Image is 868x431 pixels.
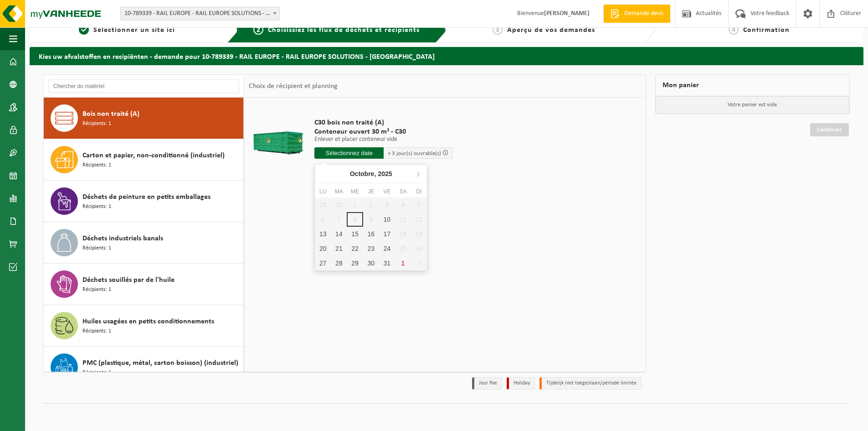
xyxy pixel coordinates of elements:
div: 23 [363,241,379,256]
a: Demande devis [603,5,670,23]
span: Récipients: 1 [82,369,111,377]
div: Me [347,187,363,196]
button: Déchets industriels banals Récipients: 1 [44,222,244,264]
div: 30 [363,256,379,270]
span: Récipients: 1 [82,161,111,170]
i: 2025 [378,171,392,177]
div: Mon panier [655,74,850,96]
a: 1Sélectionner un site ici [34,25,220,36]
div: 13 [315,227,331,241]
span: 1 [79,25,89,35]
span: PMC (plastique, métal, carton boisson) (industriel) [82,358,238,369]
div: Di [411,187,427,196]
span: 10-789339 - RAIL EUROPE - RAIL EUROPE SOLUTIONS - MARIEMBOURG [120,7,280,21]
button: Déchets de peinture en petits emballages Récipients: 1 [44,181,244,222]
button: Bois non traité (A) Récipients: 1 [44,98,244,139]
div: 21 [331,241,347,256]
div: Je [363,187,379,196]
span: Confirmation [743,26,790,34]
span: Huiles usagées en petits conditionnements [82,316,214,327]
div: Sa [395,187,411,196]
span: Demande devis [622,9,666,18]
button: Déchets souillés par de l'huile Récipients: 1 [44,264,244,305]
div: 14 [331,227,347,241]
div: 29 [347,256,363,270]
span: Choisissiez les flux de déchets et récipients [268,26,420,34]
div: Choix de récipient et planning [244,75,342,98]
span: Déchets de peinture en petits emballages [82,192,211,203]
div: 31 [379,256,395,270]
button: Carton et papier, non-conditionné (industriel) Récipients: 1 [44,139,244,181]
li: Holiday [507,377,535,389]
span: 3 [493,25,503,35]
strong: [PERSON_NAME] [544,10,590,17]
span: 4 [729,25,739,35]
span: Déchets souillés par de l'huile [82,275,175,286]
span: 10-789339 - RAIL EUROPE - RAIL EUROPE SOLUTIONS - MARIEMBOURG [121,7,279,20]
div: 16 [363,227,379,241]
div: 17 [379,227,395,241]
span: Carton et papier, non-conditionné (industriel) [82,150,225,161]
div: 24 [379,241,395,256]
div: 22 [347,241,363,256]
span: Récipients: 1 [82,244,111,253]
p: Enlever et placer conteneur vide [314,136,453,143]
span: Sélectionner un site ici [93,26,175,34]
span: C30 bois non traité (A) [314,118,453,127]
span: Récipients: 1 [82,327,111,336]
button: Huiles usagées en petits conditionnements Récipients: 1 [44,305,244,347]
a: Continuer [810,123,849,136]
div: Ma [331,187,347,196]
div: 28 [331,256,347,270]
input: Chercher du matériel [48,79,239,93]
div: Lu [315,187,331,196]
div: 27 [315,256,331,270]
span: Déchets industriels banals [82,233,163,244]
span: + 3 jour(s) ouvrable(s) [388,151,441,156]
span: Bois non traité (A) [82,109,139,119]
li: Tijdelijk niet toegestaan/période limitée [539,377,642,389]
div: Octobre, [346,166,396,181]
h2: Kies uw afvalstoffen en recipiënten - demande pour 10-789339 - RAIL EUROPE - RAIL EUROPE SOLUTION... [30,47,863,65]
li: Jour fixe [472,377,502,389]
input: Sélectionnez date [314,147,384,159]
button: PMC (plastique, métal, carton boisson) (industriel) Récipients: 1 [44,347,244,388]
span: Récipients: 1 [82,119,111,128]
div: Ve [379,187,395,196]
div: 15 [347,227,363,241]
div: 10 [379,212,395,227]
span: 2 [253,25,263,35]
span: Aperçu de vos demandes [507,26,595,34]
p: Votre panier est vide [656,96,850,114]
span: Conteneur ouvert 30 m³ - C30 [314,127,453,136]
span: Récipients: 1 [82,203,111,211]
span: Récipients: 1 [82,286,111,294]
div: 20 [315,241,331,256]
